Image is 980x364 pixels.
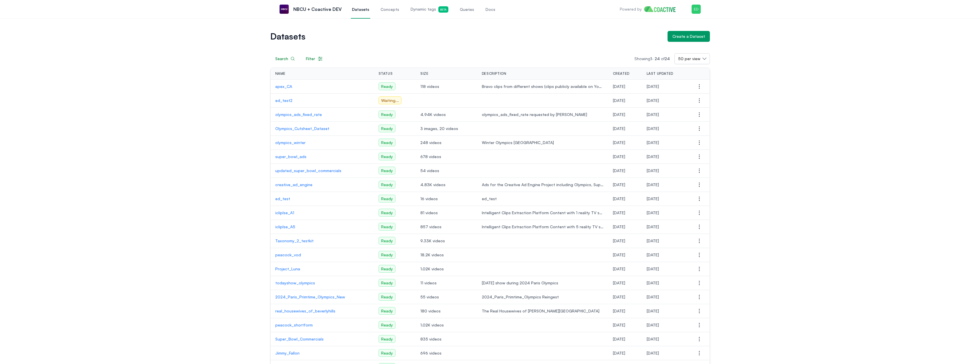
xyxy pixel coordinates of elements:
span: Ready [379,209,395,217]
span: Tuesday, November 19, 2024 at 11:25:18 PM UTC [613,322,625,327]
span: Wednesday, January 29, 2025 at 12:35:15 PM UTC [647,252,659,257]
div: Search [275,56,295,62]
span: olympics_ads_fixed_rate requested by [PERSON_NAME] [482,112,604,117]
span: Friday, April 4, 2025 at 7:00:32 PM UTC [647,140,659,145]
span: Thursday, December 19, 2024 at 9:22:52 PM UTC [647,308,659,313]
span: Last Updated [647,71,673,76]
a: Jimmy_Fallon [275,350,369,356]
span: Status [379,71,393,76]
p: Showing - [634,56,674,62]
span: 1.02K videos [420,266,473,272]
span: Wednesday, July 30, 2025 at 4:04:08 PM UTC [647,182,659,187]
span: Wednesday, December 11, 2024 at 6:28:33 PM UTC [647,294,659,299]
span: Ready [379,335,395,343]
span: Ready [379,195,395,202]
p: Powered by [620,6,642,12]
p: real_housewives_of_beverlyhills [275,308,369,314]
span: 4.83K videos [420,182,473,188]
span: Wednesday, November 27, 2024 at 10:33:28 PM UTC [613,308,625,313]
span: Thursday, February 20, 2025 at 3:22:40 PM UTC [613,238,625,243]
span: Wednesday, April 2, 2025 at 5:51:11 PM UTC [613,154,625,159]
p: apex_CA [275,84,369,89]
span: Friday, January 17, 2025 at 4:37:49 AM UTC [647,266,659,271]
span: 81 videos [420,210,473,216]
span: Ready [379,293,395,301]
span: 55 videos [420,294,473,300]
button: Search [270,53,300,64]
span: Ready [379,125,395,132]
span: Tuesday, December 17, 2024 at 9:15:39 PM UTC [613,280,625,285]
span: Ready [379,82,395,90]
span: Wednesday, April 2, 2025 at 5:37:46 PM UTC [613,168,625,173]
span: Bravo clips from different shows (clips publicly available on YouTube) [482,84,604,89]
span: Ready [379,111,395,118]
span: Wednesday, April 2, 2025 at 7:59:12 PM UTC [613,140,625,145]
span: Queries [460,7,474,12]
span: Friday, March 14, 2025 at 6:45:45 PM UTC [613,224,625,229]
span: Ready [379,223,395,231]
span: Ads for the Creative Ad Engine Project including Olympics, Super Bowl, Engagement and NBA [482,182,604,188]
span: Ready [379,279,395,287]
a: peacock_shortform [275,322,369,328]
span: Winter Olympics [GEOGRAPHIC_DATA] [482,140,604,145]
span: Wednesday, July 9, 2025 at 8:00:42 PM UTC [613,98,625,103]
img: NBCU + Coactive DEV [280,5,289,14]
span: 180 videos [420,308,473,314]
a: creative_ad_engine [275,182,369,188]
span: of [661,56,670,61]
a: olympics_winter [275,140,369,145]
span: Dynamic tags [411,6,448,13]
span: Monday, March 17, 2025 at 2:23:49 PM UTC [647,210,659,215]
span: Ready [379,251,395,259]
a: icliplse_A5 [275,224,369,230]
span: 18.2K videos [420,252,473,258]
span: Wednesday, April 2, 2025 at 5:40:59 PM UTC [647,168,659,173]
span: Created [613,71,629,76]
img: Menu for the logged in user [692,5,701,14]
a: Super_Bowl_Commercials [275,336,369,342]
span: 118 videos [420,84,473,89]
span: Monday, December 9, 2024 at 11:51:10 PM UTC [647,337,659,341]
span: Thursday, May 29, 2025 at 9:13:28 PM UTC [647,112,659,117]
span: Wednesday, June 11, 2025 at 9:18:07 PM UTC [647,351,659,355]
p: icliplse_A1 [275,210,369,216]
span: Ready [379,167,395,174]
span: Name [275,71,286,76]
a: ed_test [275,196,369,202]
a: Olympics_Cutsheet_Dataset [275,126,369,131]
span: 2024_Paris_Primtime_Olympics Reingest [482,294,604,300]
span: 835 videos [420,336,473,342]
span: Ready [379,237,395,245]
span: Ready [379,139,395,146]
a: olympics_ads_fixed_rate [275,112,369,117]
p: updated_super_bowl_commercials [275,168,369,174]
button: Create a Dataset [668,31,710,42]
span: 248 videos [420,140,473,145]
span: Wednesday, August 6, 2025 at 7:37:18 PM UTC [647,84,659,89]
a: ed_test2 [275,98,369,103]
span: 24 [665,56,670,61]
span: Wednesday, July 9, 2025 at 8:03:18 PM UTC [647,98,659,103]
span: 50 per view [678,56,700,62]
a: 2024_Paris_Primtime_Olympics_New [275,294,369,300]
img: Home [644,6,680,12]
p: todayshow_olympics [275,280,369,286]
p: peacock_vod [275,252,369,258]
span: Wednesday, March 19, 2025 at 10:22:08 PM UTC [647,224,659,229]
button: Filter [301,53,328,64]
span: Ready [379,181,395,188]
span: 857 videos [420,224,473,230]
button: 50 per view [674,53,710,64]
span: 9.33K videos [420,238,473,244]
span: Monday, March 17, 2025 at 7:27:30 AM UTC [613,210,625,215]
span: Ready [379,307,395,315]
span: Datasets [352,7,369,12]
